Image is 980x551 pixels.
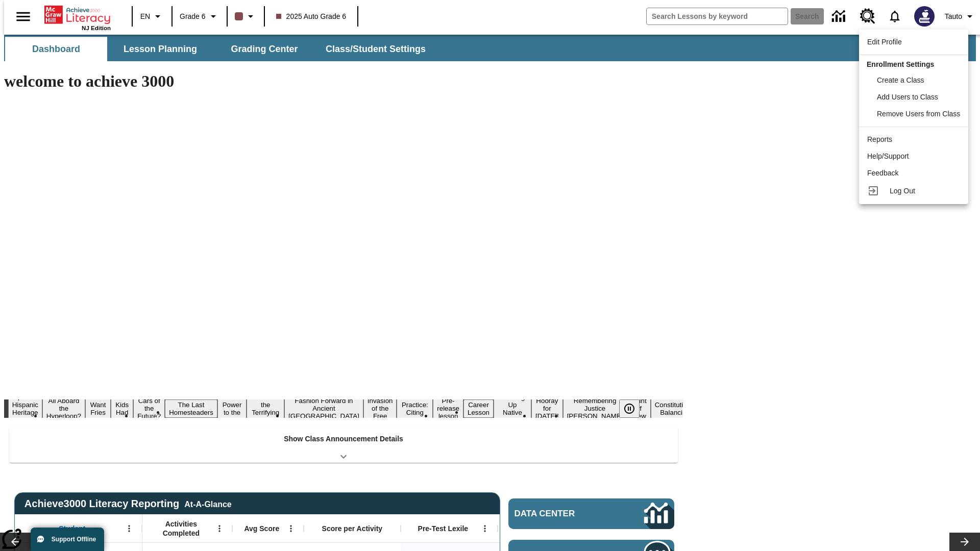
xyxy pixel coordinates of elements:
span: Edit Profile [867,38,902,46]
span: Help/Support [867,152,909,160]
span: Remove Users from Class [877,110,960,118]
span: Log Out [890,187,915,195]
span: Create a Class [877,76,924,84]
span: Reports [867,135,892,143]
span: Add Users to Class [877,93,938,101]
span: Enrollment Settings [867,60,934,68]
span: Feedback [867,169,898,177]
